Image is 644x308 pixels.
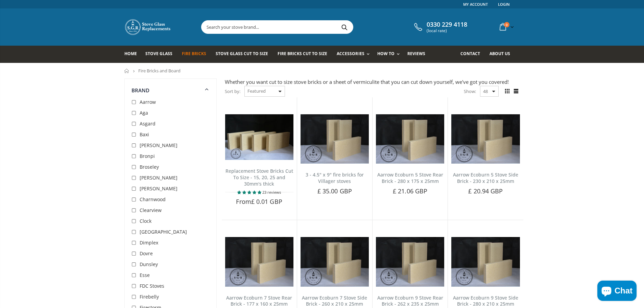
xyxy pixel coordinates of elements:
[278,51,327,56] span: Fire Bricks Cut To Size
[512,88,520,95] span: List view
[337,51,364,56] span: Accessories
[140,261,158,267] span: Dunsley
[453,171,518,184] a: Aarrow Ecoburn 5 Stove Side Brick - 230 x 210 x 25mm
[427,28,467,33] span: (local rate)
[216,46,273,63] a: Stove Glass Cut To Size
[140,153,155,159] span: Bronpi
[225,86,240,97] span: Sort by:
[201,21,429,33] input: Search your stove brand...
[124,46,142,63] a: Home
[140,207,162,213] span: Clearview
[504,88,511,95] span: Grid view
[237,190,262,195] span: 4.78 stars
[140,164,159,170] span: Broseley
[140,250,153,257] span: Dovre
[124,69,129,73] a: Home
[337,21,352,33] button: Search
[251,197,282,206] span: £ 0.01 GBP
[497,20,515,33] a: 0
[377,294,443,307] a: Aarrow Ecoburn 9 Stove Rear Brick - 262 x 235 x 25mm
[145,46,177,63] a: Stove Glass
[453,294,518,307] a: Aarrow Ecoburn 9 Stove Side Brick - 280 x 210 x 25mm
[460,51,480,56] span: Contact
[140,229,187,235] span: [GEOGRAPHIC_DATA]
[140,120,156,127] span: Asgard
[138,68,181,74] span: Fire Bricks and Board
[302,294,367,307] a: Aarrow Ecoburn 7 Stove Side Brick - 260 x 210 x 25mm
[140,131,149,138] span: Baxi
[451,237,520,286] img: Aarrow Ecoburn 9 Stove Side Brick - 280 x 210 x 25mm
[451,114,520,164] img: Aarrow Ecoburn 5 Stove Side Brick
[407,46,430,63] a: Reviews
[226,294,292,307] a: Aarrow Ecoburn 7 Stove Rear Brick - 177 x 160 x 25mm
[182,46,211,63] a: Fire Bricks
[427,21,467,28] span: 0330 229 4118
[407,51,425,56] span: Reviews
[301,237,369,286] img: Aarrow Ecoburn 7 Side Brick
[376,237,444,286] img: Aarrow Ecoburn 9 Rear Brick
[216,51,268,56] span: Stove Glass Cut To Size
[236,197,282,206] span: From
[225,114,293,160] img: Replacement Stove Bricks Cut To Size - 15, 20, 25 and 30mm's thick
[225,78,520,86] div: Whether you want cut to size stove bricks or a sheet of vermiculite that you can cut down yoursel...
[376,114,444,164] img: Aarrow Ecoburn 5 Stove Rear Brick
[124,19,172,35] img: Stove Glass Replacement
[140,196,166,203] span: Charnwood
[225,168,293,187] a: Replacement Stove Bricks Cut To Size - 15, 20, 25 and 30mm's thick
[140,110,148,116] span: Aga
[132,87,150,94] span: Brand
[306,171,364,184] a: 3 - 4.5" x 9" fire bricks for Villager stoves
[464,86,476,97] span: Show:
[393,187,427,195] span: £ 21.06 GBP
[490,46,515,63] a: About us
[377,171,443,184] a: Aarrow Ecoburn 5 Stove Rear Brick - 280 x 175 x 25mm
[145,51,172,56] span: Stove Glass
[412,21,467,33] a: 0330 229 4118 (local rate)
[140,239,158,246] span: Dimplex
[140,218,151,224] span: Clock
[140,185,177,192] span: [PERSON_NAME]
[182,51,206,56] span: Fire Bricks
[140,174,177,181] span: [PERSON_NAME]
[504,22,509,27] span: 0
[140,283,164,289] span: FDC Stoves
[490,51,510,56] span: About us
[140,272,150,278] span: Esse
[468,187,503,195] span: £ 20.94 GBP
[460,46,485,63] a: Contact
[140,99,156,105] span: Aarrow
[225,237,293,286] img: Aarrow Ecoburn 7 Rear Brick
[377,51,395,56] span: How To
[124,51,137,56] span: Home
[317,187,352,195] span: £ 35.00 GBP
[140,142,177,148] span: [PERSON_NAME]
[377,46,403,63] a: How To
[278,46,332,63] a: Fire Bricks Cut To Size
[301,114,369,164] img: 3 - 4.5" x 9" fire bricks for Villager stoves
[140,293,159,300] span: Firebelly
[337,46,373,63] a: Accessories
[262,190,281,195] span: 23 reviews
[595,281,639,303] inbox-online-store-chat: Shopify online store chat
